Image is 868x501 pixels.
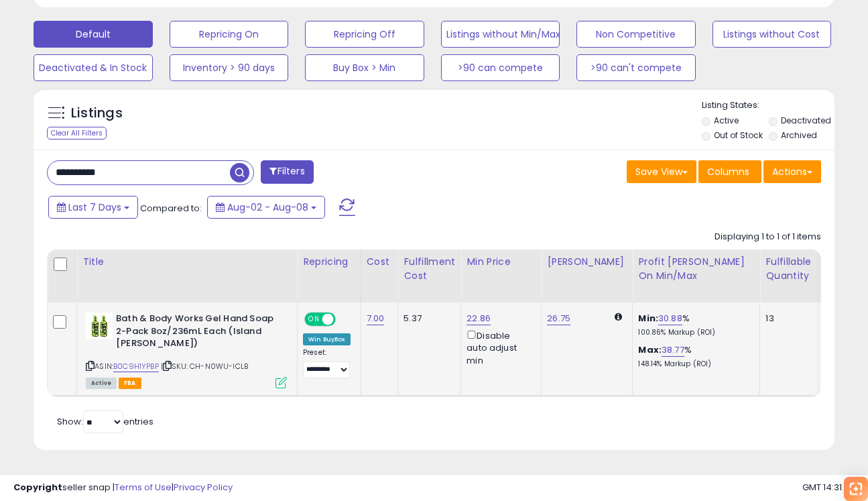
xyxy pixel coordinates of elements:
[638,255,754,283] div: Profit [PERSON_NAME] on Min/Max
[714,115,739,126] label: Active
[86,378,117,389] span: All listings currently available for purchase on Amazon
[86,313,113,339] img: 41i5giTADCL._SL40_.jpg
[714,129,763,141] label: Out of Stock
[547,312,570,325] a: 26.75
[170,54,289,81] button: Inventory > 90 days
[576,54,696,81] button: >90 can't compete
[765,255,812,283] div: Fulfillable Quantity
[261,160,313,184] button: Filters
[48,196,138,219] button: Last 7 Days
[638,344,749,369] div: %
[638,328,749,337] p: 100.86% Markup (ROI)
[115,481,172,494] a: Terms of Use
[170,21,289,48] button: Repricing On
[467,312,491,325] a: 22.86
[334,314,355,325] span: OFF
[71,104,123,123] h5: Listings
[404,313,450,325] div: 5.37
[367,312,385,325] a: 7.00
[305,21,424,48] button: Repricing Off
[707,165,749,178] span: Columns
[638,312,658,325] b: Min:
[47,127,107,140] div: Clear All Filters
[638,343,662,356] b: Max:
[303,333,351,345] div: Win BuyBox
[627,160,696,183] button: Save View
[781,115,831,126] label: Deactivated
[86,313,287,387] div: ASIN:
[712,21,832,48] button: Listings without Cost
[305,54,424,81] button: Buy Box > Min
[68,201,121,214] span: Last 7 Days
[57,415,153,428] span: Show: entries
[119,378,141,389] span: FBA
[765,313,807,325] div: 13
[303,348,351,378] div: Preset:
[404,255,455,283] div: Fulfillment Cost
[547,255,627,269] div: [PERSON_NAME]
[227,201,308,214] span: Aug-02 - Aug-08
[638,313,749,337] div: %
[763,160,821,183] button: Actions
[13,482,233,494] div: seller snap | |
[662,343,684,357] a: 38.77
[467,328,531,367] div: Disable auto adjust min
[441,21,560,48] button: Listings without Min/Max
[633,249,760,302] th: The percentage added to the cost of goods (COGS) that forms the calculator for Min & Max prices.
[441,54,560,81] button: >90 can compete
[698,160,761,183] button: Columns
[702,99,834,112] p: Listing States:
[34,21,153,48] button: Default
[303,255,355,269] div: Repricing
[715,231,821,243] div: Displaying 1 to 1 of 1 items
[13,481,62,494] strong: Copyright
[638,359,749,369] p: 148.14% Markup (ROI)
[207,196,325,219] button: Aug-02 - Aug-08
[576,21,696,48] button: Non Competitive
[367,255,393,269] div: Cost
[161,361,248,372] span: | SKU: CH-N0WU-ICLB
[781,129,817,141] label: Archived
[113,361,159,372] a: B0C9H1YPBP
[140,202,202,215] span: Compared to:
[174,481,233,494] a: Privacy Policy
[116,313,279,353] b: Bath & Body Works Gel Hand Soap 2-Pack 8oz/236mL Each (Island [PERSON_NAME])
[467,255,536,269] div: Min Price
[82,255,292,269] div: Title
[802,481,855,494] span: 2025-08-16 14:31 GMT
[306,314,322,325] span: ON
[658,312,682,325] a: 30.88
[34,54,153,81] button: Deactivated & In Stock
